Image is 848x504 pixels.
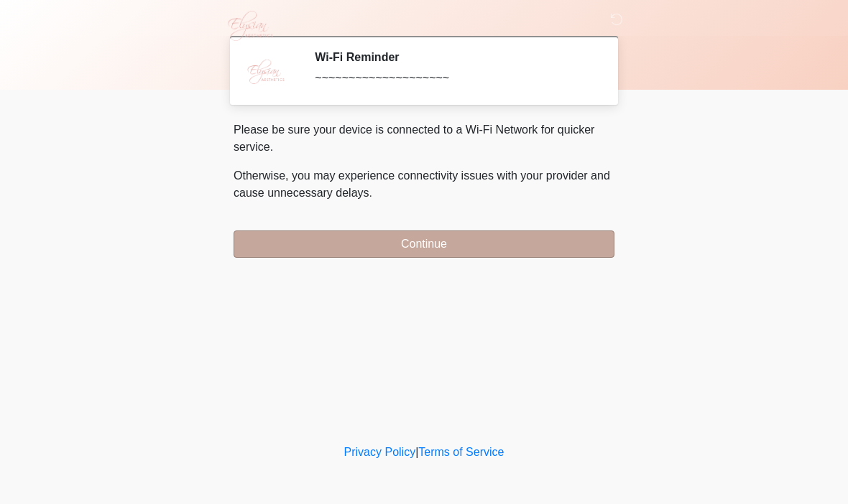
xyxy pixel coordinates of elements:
p: Please be sure your device is connected to a Wi-Fi Network for quicker service. [234,121,614,156]
span: . [369,187,372,199]
img: Agent Avatar [244,50,287,93]
a: Terms of Service [418,446,504,458]
img: Elysian Aesthetics Logo [219,11,280,41]
h2: Wi-Fi Reminder [315,50,593,64]
a: | [415,446,418,458]
p: Otherwise, you may experience connectivity issues with your provider and cause unnecessary delays [234,167,614,202]
div: ~~~~~~~~~~~~~~~~~~~~ [315,70,593,87]
a: Privacy Policy [344,446,416,458]
button: Continue [234,230,614,258]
